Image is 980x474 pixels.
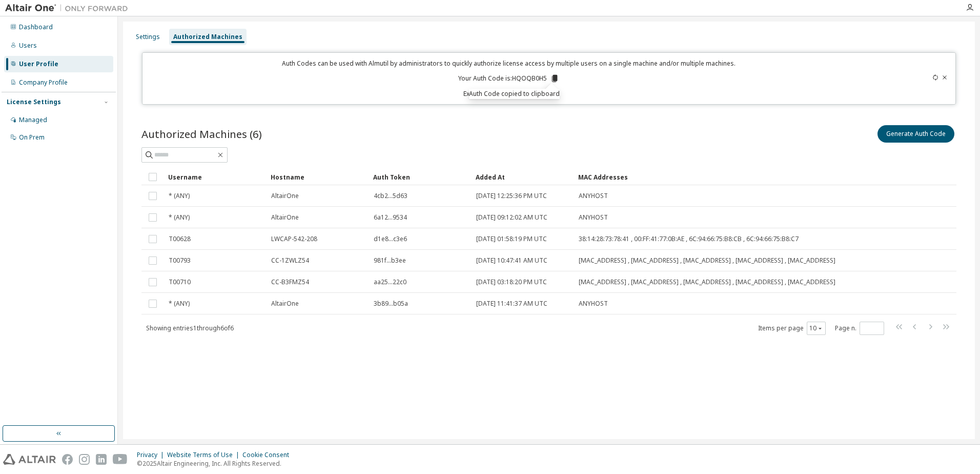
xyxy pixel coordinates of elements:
span: T00628 [169,235,191,243]
img: Altair One [5,3,133,13]
span: [DATE] 11:41:37 AM UTC [476,300,547,308]
div: Dashboard [19,23,53,31]
span: aa25...22c0 [374,278,406,286]
span: Showing entries 1 through 6 of 6 [146,324,234,332]
span: T00793 [169,256,191,265]
span: 4cb2...5d63 [374,192,407,200]
div: Managed [19,116,47,124]
div: Username [168,169,262,185]
img: youtube.svg [113,454,128,465]
img: facebook.svg [62,454,73,465]
span: Page n. [835,322,884,335]
span: [DATE] 10:47:41 AM UTC [476,256,547,265]
p: Expires in 8 minutes, 44 seconds [149,89,870,98]
span: CC-B3FMZ54 [271,278,309,286]
div: Authorized Machines [173,33,242,41]
div: Added At [476,169,570,185]
div: MAC Addresses [578,169,849,185]
button: 10 [809,324,823,332]
span: d1e8...c3e6 [374,235,407,243]
div: Privacy [137,451,167,459]
img: instagram.svg [79,454,90,465]
span: T00710 [169,278,191,286]
span: LWCAP-542-208 [271,235,317,243]
img: linkedin.svg [96,454,107,465]
img: altair_logo.svg [3,454,56,465]
span: ANYHOST [579,300,608,308]
span: 3b89...b05a [374,300,408,308]
div: License Settings [7,98,61,106]
span: [MAC_ADDRESS] , [MAC_ADDRESS] , [MAC_ADDRESS] , [MAC_ADDRESS] , [MAC_ADDRESS] [579,256,835,265]
span: CC-1ZWLZ54 [271,256,309,265]
span: AltairOne [271,213,299,222]
span: ANYHOST [579,192,608,200]
div: Settings [136,33,160,41]
p: © 2025 Altair Engineering, Inc. All Rights Reserved. [137,459,295,468]
span: ANYHOST [579,213,608,222]
button: Generate Auth Code [877,125,954,143]
span: * (ANY) [169,213,190,222]
div: Users [19,42,37,50]
div: Auth Token [373,169,467,185]
p: Your Auth Code is: HQOQB0H5 [458,74,559,83]
div: Hostname [271,169,365,185]
span: [MAC_ADDRESS] , [MAC_ADDRESS] , [MAC_ADDRESS] , [MAC_ADDRESS] , [MAC_ADDRESS] [579,278,835,286]
div: On Prem [19,133,45,142]
span: AltairOne [271,192,299,200]
span: 6a12...9534 [374,213,407,222]
span: AltairOne [271,300,299,308]
span: * (ANY) [169,192,190,200]
div: User Profile [19,60,58,68]
span: [DATE] 09:12:02 AM UTC [476,213,547,222]
span: [DATE] 01:58:19 PM UTC [476,235,547,243]
div: Cookie Consent [242,451,295,459]
span: 981f...b3ee [374,256,406,265]
span: * (ANY) [169,300,190,308]
div: Auth Code copied to clipboard [469,89,560,99]
span: Items per page [758,322,826,335]
p: Auth Codes can be used with Almutil by administrators to quickly authorize license access by mult... [149,59,870,68]
span: [DATE] 12:25:36 PM UTC [476,192,547,200]
span: Authorized Machines (6) [141,127,262,141]
div: Website Terms of Use [167,451,242,459]
span: 38:14:28:73:78:41 , 00:FF:41:77:0B:AE , 6C:94:66:75:B8:CB , 6C:94:66:75:B8:C7 [579,235,799,243]
span: [DATE] 03:18:20 PM UTC [476,278,547,286]
div: Company Profile [19,78,68,87]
